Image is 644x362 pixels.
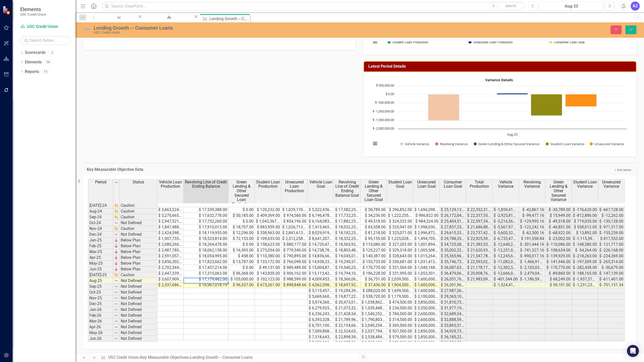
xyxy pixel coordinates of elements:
[493,248,519,253] td: $ -12,251,001.00
[360,224,387,230] td: $ 65,558.00
[157,230,184,236] td: $ 2,424,598.00
[387,259,413,265] td: $ 330,681.00
[157,242,184,248] td: $ 2,080,260.00
[546,142,584,146] button: Show Student Loan Variance
[88,272,113,278] td: [DATE]-25
[281,213,308,219] td: $ 974,560.00
[281,248,308,253] td: $ 779,340.00
[184,219,228,224] td: $ 17,752,260.00
[572,265,598,271] td: $ -282,438.00
[334,236,360,242] td: $ 18,332,255.16
[387,271,413,276] td: $ 331,995.00
[519,248,545,253] td: $ -741,327.16
[493,242,519,248] td: $ -12,640,218.00
[387,219,413,224] td: $ 324,332.00
[360,271,387,276] td: $ 186,228.00
[387,248,413,253] td: $ 329,318.00
[334,219,360,224] td: $ 17,882,255.16
[440,230,466,236] td: $ 29,615,335.16
[466,259,493,265] td: $ 22,593,021.00
[255,248,281,253] td: $ 275,054.00
[466,242,493,248] td: $ 21,383,538.00
[94,25,397,31] div: Lending Growth -- Consumer Loans
[3,6,11,15] img: ClearPoint Strategy
[157,282,184,288] td: $ 2,537,686.00
[228,236,255,242] td: $ 72,153.00
[228,276,255,282] td: $ 105,000.00
[440,236,466,242] td: $ 29,788,350.16
[114,232,118,236] img: 8DAGhfEEPCf229AAAAAElFTkSuQmCC
[281,219,308,224] td: $ 854,196.00
[413,248,440,253] td: $ 1,005,508.00
[493,271,519,276] td: $ -12,666,088.00
[440,265,466,271] td: $ 36,087,633.16
[114,261,118,265] img: KIVvID6XQLnem7Jwd5RGsJlsyZvnEO8ojW1w+8UqMjn4yonOQRrQskXCXGmASKTRYCiTqJOcojskkyr07L4Z+PfWUOM8Y5yiO...
[440,259,466,265] td: $ 35,746,735.16
[255,219,281,224] td: $ 1,043,367.00
[184,259,228,265] td: $ 17,823,662.00
[519,242,545,248] td: $ -301,444.16
[184,276,228,282] td: $ 17,179,462.00
[545,259,572,265] td: $ -141,946.00
[228,213,255,219] td: $ 50,185.00
[474,142,540,146] button: Show Green Lending & Other Secured Variance
[360,236,387,242] td: $ 95,155.00
[545,224,572,230] td: $ -46,851.00
[255,265,281,271] td: $ 49,131.00
[281,265,308,271] td: $ 989,489.00
[308,236,334,242] td: $ 8,641,207.00
[88,261,113,266] td: May-25
[493,207,519,213] td: $ -1,859,412.00
[281,230,308,236] td: $ 2,841,613.00
[466,253,493,259] td: $ 21,547,785.00
[493,230,519,236] td: $ -5,605,321.00
[387,207,413,213] td: $ 296,852.00
[372,140,379,147] button: View chart menu, Variance Details
[598,271,625,276] td: $ -147,139.00
[308,259,334,265] td: $ 14,938,333.00
[184,282,228,288] td: $ 16,967,018.19
[545,219,572,224] td: $ -49,518.00
[466,207,493,213] td: $ 22,352,314.00
[308,224,334,230] td: $ 7,415,465.00
[466,265,493,271] td: $ 21,178,178.00
[157,213,184,219] td: $ 3,270,665.00
[281,242,308,248] td: $ 880,177.00
[308,207,334,213] td: $ 5,522,936.00
[255,271,281,276] td: $ 143,830.00
[88,243,113,249] td: Feb-25
[519,259,545,265] td: $ -1,466,914.16
[545,242,572,248] td: $ -110,086.00
[539,2,603,11] button: Aug-25
[281,253,308,259] td: $ 790,895.00
[360,230,387,236] td: $ 81,218.00
[612,167,633,173] button: Add Series
[413,242,440,248] td: $ 1,001,894.00
[88,266,113,272] td: Jun-25
[360,219,387,224] td: $ 49,518.00
[572,230,598,236] td: $ 13,892.00
[157,276,184,282] td: $ 3,607,909.00
[88,203,113,209] td: [DATE]-24
[360,259,387,265] td: $ 155,733.00
[466,230,493,236] td: $ 23,737,425.00
[120,226,157,232] td: Caution
[360,253,387,259] td: $ 140,387.00
[519,271,545,276] td: $ -2,479,046.16
[281,276,308,282] td: $ 988,599.00
[413,271,440,276] td: $ 1,053,301.00
[88,209,113,214] td: Aug-24
[519,219,545,224] td: $ -129,995.16
[549,40,585,44] button: Show Consumer Loan Goal
[157,224,184,230] td: $ 1,847,488.00
[572,219,598,224] td: $ 719,035.00
[228,207,255,213] td: $ 0.00
[631,2,640,11] button: AZ
[255,259,281,265] td: $ 133,172.00
[228,248,255,253] td: $ 16,593.00
[466,213,493,219] td: $ 22,337,557.00
[308,282,334,288] td: $ 4,062,098.00
[228,259,255,265] td: $ 13,787.00
[120,232,157,237] td: Not Defined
